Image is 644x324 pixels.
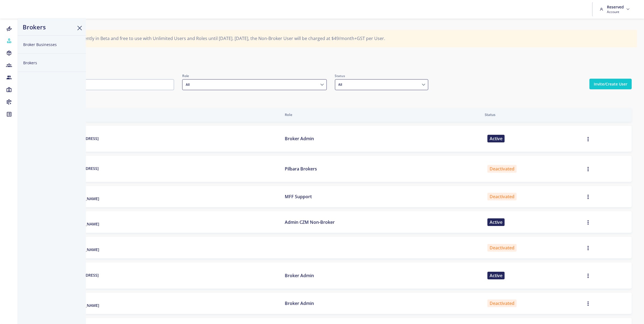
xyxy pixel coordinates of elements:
span: Broker Admin [285,273,314,279]
span: Pilbara Brokers [285,166,317,172]
label: Search by User [30,73,174,78]
span: Active [487,135,505,142]
h3: Brokers [23,23,46,30]
span: This feature is currently in Beta and free to use with Unlimited Users and Roles until [DATE]. [D... [46,36,385,41]
div: Role [285,112,476,118]
div: Name [35,112,277,118]
span: Account [607,10,624,14]
span: Deactivated [487,299,517,307]
button: Invite/Create User [589,79,632,89]
span: Broker Admin [285,300,314,306]
span: Deactivated [487,244,517,252]
h6: Reserved [607,4,624,10]
input: Search Name / Email [30,79,174,90]
label: Status [335,73,429,78]
span: Deactivated [487,193,517,200]
img: brand-logo.ec75409.png [4,4,22,15]
a: Reserved Account [598,2,633,16]
span: MFF Support [285,194,312,200]
button: Brokers [18,54,86,72]
span: Active [487,218,505,226]
span: Active [487,272,505,279]
button: Broker Businesses [18,35,86,54]
span: Admin CZM Non-Broker [285,219,335,225]
span: Broker Admin [285,136,314,142]
label: Role [182,73,327,78]
div: Status [485,112,576,118]
span: Deactivated [487,165,517,173]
